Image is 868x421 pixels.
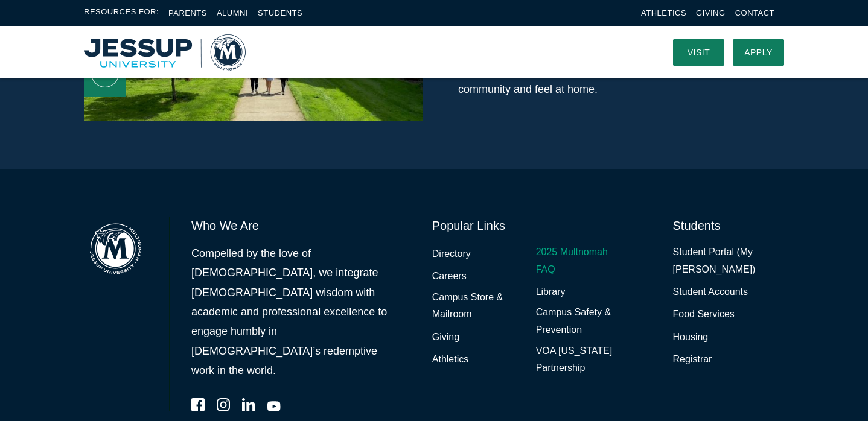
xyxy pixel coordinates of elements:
[432,268,467,285] a: Careers
[432,245,471,263] a: Directory
[696,8,726,17] a: Giving
[191,244,388,381] p: Compelled by the love of [DEMOGRAPHIC_DATA], we integrate [DEMOGRAPHIC_DATA] wisdom with academic...
[673,306,735,323] a: Food Services
[84,34,246,71] a: Home
[641,8,686,17] a: Athletics
[217,398,230,411] a: Instagram
[258,8,302,17] a: Students
[242,398,255,411] a: LinkedIn
[267,398,281,411] a: YouTube
[84,217,147,280] img: Multnomah Campus of Jessup University logo
[432,351,468,369] a: Athletics
[735,8,774,17] a: Contact
[217,8,248,17] a: Alumni
[733,39,784,66] a: Apply
[191,217,388,234] h6: Who We Are
[673,244,784,279] a: Student Portal (My [PERSON_NAME])
[432,329,459,346] a: Giving
[673,283,748,301] a: Student Accounts
[673,217,784,234] h6: Students
[432,289,525,324] a: Campus Store & Mailroom
[168,8,207,17] a: Parents
[673,329,709,346] a: Housing
[84,6,159,20] span: Resources For:
[191,398,205,411] a: Facebook
[536,283,566,301] a: Library
[432,217,629,234] h6: Popular Links
[673,39,724,66] a: Visit
[536,343,629,378] a: VOA [US_STATE] Partnership
[673,351,712,369] a: Registrar
[536,244,629,279] a: 2025 Multnomah FAQ
[536,304,629,339] a: Campus Safety & Prevention
[84,34,246,71] img: Multnomah University Logo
